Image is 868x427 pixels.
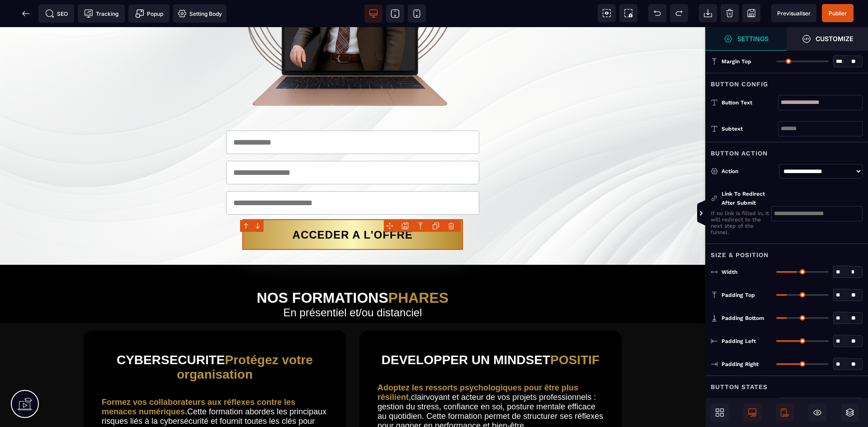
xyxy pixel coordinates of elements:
p: If no link is filled in, it will redirect to the next step of the funnel. [711,210,771,235]
strong: Customize [816,35,853,42]
span: Open Blocks [711,404,729,422]
h2: DEVELOPPER UN MINDSET [377,321,604,345]
span: POSITIF [550,326,599,340]
button: ACCEDER A L'OFFRE [242,192,463,223]
text: Cette formation abordes les principaux risques liés à la cybersécurité et fournit toutes les clés... [102,368,328,420]
span: Tracking [84,9,118,18]
span: Open Style Manager [787,27,868,51]
b: Adoptez les ressorts psychologiques pour être plus résilient, [377,356,580,375]
span: Padding Top [722,291,755,299]
div: Button Action [705,142,868,159]
span: Width [722,268,737,276]
text: clairvoyant et acteur de vos projets professionnels : gestion du stress, confiance en soi, postur... [377,354,604,406]
div: Button States [705,375,868,392]
span: View components [598,4,616,22]
strong: Settings [737,35,769,42]
div: Button Text [722,98,778,107]
h2: CYBER [102,321,328,359]
div: Subtext [722,124,778,133]
span: Padding Right [722,361,759,368]
span: Settings [705,27,787,51]
h2: En présentiel et/ou distanciel [7,279,698,296]
span: Padding Bottom [722,314,764,322]
span: Popup [135,9,163,18]
span: Padding Left [722,338,756,345]
div: Action [722,167,775,176]
span: Previsualiser [777,10,811,17]
div: Button Config [705,73,868,89]
span: Margin Top [722,58,751,65]
span: Publier [829,10,847,17]
div: Size & Position [705,244,868,260]
span: Setting Body [178,9,222,18]
span: Screenshot [619,4,637,22]
h1: NOS FORMATIONS [7,263,698,279]
span: PHARES [388,263,448,279]
span: SEO [45,9,68,18]
div: Link [711,189,771,207]
b: Formez vos collaborateurs aux réflexes contre les menaces numériques. [102,371,297,389]
span: Preview [771,4,816,22]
